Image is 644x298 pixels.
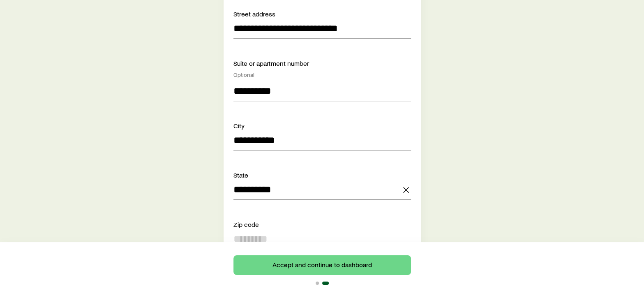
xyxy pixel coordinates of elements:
[233,72,411,78] div: Optional
[233,255,411,275] button: Accept and continue to dashboard
[233,58,411,78] div: Suite or apartment number
[233,9,411,19] div: Street address
[233,219,411,229] div: Zip code
[233,170,411,180] div: State
[233,121,411,131] div: City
